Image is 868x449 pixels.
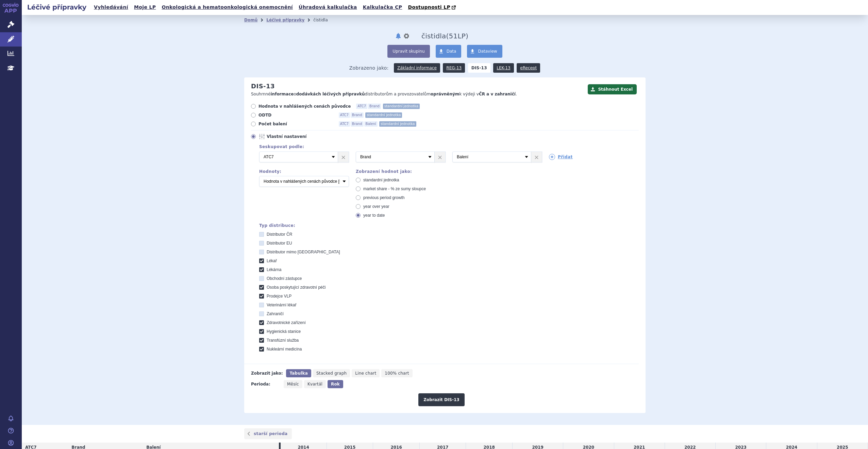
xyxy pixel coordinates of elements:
a: Vyhledávání [92,3,130,12]
span: Zahraničí [267,311,284,316]
button: Zobrazit DIS-13 [418,393,464,406]
span: Kvartál [307,382,322,387]
span: Obchodní zástupce [267,276,302,281]
strong: ČR a v zahraničí [479,92,516,96]
strong: oprávněným [431,92,459,96]
a: Data [436,45,462,58]
span: Hodnota v nahlášených cenách původce [258,104,351,109]
span: Brand [351,112,364,118]
strong: informace [271,92,294,96]
a: Úhradová kalkulačka [297,3,359,12]
span: Brand [368,104,381,109]
span: Osoba poskytující zdravotní péči [267,285,325,290]
span: Rok [331,382,340,387]
span: Nukleární medicína [267,347,302,352]
span: standardní jednotka [363,178,399,182]
span: Stacked graph [316,371,347,376]
a: Léčivé přípravky [266,18,304,22]
span: 51 [449,32,458,40]
a: Onkologická a hematoonkologická onemocnění [160,3,295,12]
div: Seskupovat podle: [252,144,639,149]
span: ATC7 [339,121,350,127]
span: 100% chart [385,371,409,376]
div: Hodnoty: [259,169,349,174]
a: REG-13 [443,63,465,73]
a: × [338,152,349,162]
span: ( LP) [446,32,468,40]
button: notifikace [395,32,402,40]
span: standardní jednotka [365,112,402,118]
a: Domů [244,18,257,22]
span: standardní jednotka [379,121,416,127]
span: year over year [363,204,389,209]
h2: Léčivé přípravky [22,2,92,12]
span: Tabulka [289,371,307,376]
button: nastavení [403,32,410,40]
span: Dataview [478,49,497,54]
span: ODTD [258,112,333,118]
span: Měsíc [287,382,299,387]
span: ATC7 [339,112,350,118]
a: × [531,152,542,162]
span: ATC7 [356,104,367,109]
li: čistidla [313,15,337,25]
a: eRecept [517,63,540,73]
div: Zobrazit jako: [251,369,283,377]
span: previous period growth [363,195,404,200]
strong: dodávkách léčivých přípravků [296,92,365,96]
strong: DIS-13 [468,63,490,73]
button: Upravit skupinu [387,45,430,58]
span: Zobrazeno jako: [349,63,389,73]
span: Hygienická stanice [267,329,301,334]
span: Počet balení [258,121,333,127]
a: Dostupnosti LP [406,3,459,12]
span: Balení [364,121,378,127]
span: Zdravotnické zařízení [267,320,306,325]
a: Moje LP [132,3,158,12]
a: Dataview [467,45,502,58]
span: Distributor mimo [GEOGRAPHIC_DATA] [267,250,340,254]
span: Distributor ČR [267,232,292,237]
span: čistidla [421,32,446,40]
span: market share - % ze sumy sloupce [363,186,426,191]
span: Dostupnosti LP [408,4,450,10]
span: Distributor EU [267,241,292,246]
a: Přidat [549,154,573,160]
a: LEK-13 [493,63,514,73]
span: year to date [363,213,385,218]
span: standardní jednotka [383,104,420,109]
div: 3 [252,151,639,162]
span: Vlastní nastavení [267,134,341,139]
span: Data [447,49,456,54]
div: Typ distribuce: [259,223,639,228]
span: Veterinární lékař [267,303,296,307]
p: Souhrnné o distributorům a provozovatelům k výdeji v . [251,91,584,97]
a: starší perioda [244,428,292,439]
span: Lékař [267,258,277,263]
a: Základní informace [394,63,440,73]
h2: DIS-13 [251,83,275,90]
span: Prodejce VLP [267,294,291,299]
a: Kalkulačka CP [361,3,404,12]
span: Lékárna [267,267,281,272]
a: × [435,152,445,162]
div: Zobrazení hodnot jako: [356,169,446,174]
div: Perioda: [251,380,280,388]
span: Transfúzní služba [267,338,299,343]
span: Brand [351,121,364,127]
button: Stáhnout Excel [588,84,637,94]
span: Line chart [355,371,376,376]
